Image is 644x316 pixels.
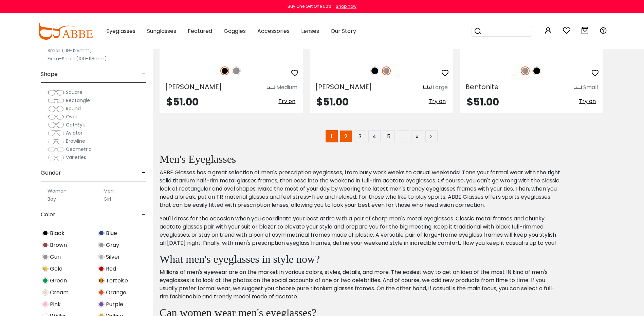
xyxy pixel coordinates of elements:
img: Gun [232,66,241,75]
button: Try on [276,97,297,106]
span: Eyeglasses [106,27,135,35]
span: Square [66,89,82,96]
span: Our Story [331,27,356,35]
a: 4 [368,130,381,142]
span: Gender [41,165,61,181]
span: Goggles [224,27,246,35]
img: Gold [42,265,49,272]
span: Pink [50,300,61,309]
p: You'll dress for the occasion when you coordinate your best attire with a pair of sharp men's met... [160,215,563,247]
a: 3 [354,130,366,142]
img: Varieties.png [48,154,65,161]
span: Red [106,265,116,273]
div: Large [433,83,448,92]
img: size ruler [267,85,275,90]
span: - [142,66,146,82]
img: Pink [42,301,49,308]
a: » [411,130,423,142]
img: Silver [98,254,105,260]
a: 5 [383,130,395,142]
img: Rectangle.png [48,97,65,104]
img: Black [42,230,49,236]
span: Silver [106,253,120,261]
a: Shop now [332,3,356,9]
img: Geometric.png [48,146,65,153]
p: Millions of men's eyewear are on the market in various colors, styles, details, and more. The eas... [160,268,563,301]
span: [PERSON_NAME] [165,82,222,92]
img: Red [98,265,105,272]
h2: What men's eyeglasses in style now? [160,253,563,265]
span: Gray [106,241,119,249]
span: 1 [326,130,338,142]
span: Accessories [257,27,290,35]
span: Green [50,277,67,285]
img: Green [42,277,49,284]
img: Gun [521,66,530,75]
label: Boy [48,195,56,203]
img: size ruler [574,85,582,90]
span: $51.00 [166,95,199,109]
span: Varieties [66,154,86,161]
span: Round [66,105,81,112]
span: Sunglasses [147,27,176,35]
span: $51.00 [316,95,349,109]
button: Try on [427,97,448,106]
span: - [142,206,146,223]
span: Tortoise [106,277,128,285]
span: Gun [50,253,61,261]
span: Aviator [66,130,82,136]
a: 2 [340,130,352,142]
span: Black [50,229,65,237]
img: Cat-Eye.png [48,122,65,129]
img: Gun [382,66,391,75]
img: Aviator.png [48,130,65,137]
span: Cream [50,289,69,297]
span: [PERSON_NAME] [315,82,372,92]
img: Square.png [48,89,65,96]
span: Browline [66,138,85,144]
img: Tortoise [98,277,105,284]
span: Brown [50,241,67,249]
h2: Men's Eyeglasses [160,153,563,165]
p: ABBE Glasses has a great selection of men's prescription eyeglasses, from busy work weeks to casu... [160,169,563,209]
img: Orange [98,289,105,296]
span: Featured [188,27,212,35]
img: Cream [42,289,49,296]
span: Try on [579,97,596,105]
span: Purple [106,300,123,309]
img: Browline.png [48,138,65,145]
span: Gold [50,265,62,273]
img: Oval.png [48,114,65,120]
span: Lenses [301,27,319,35]
img: Brown [42,242,49,248]
span: Orange [106,289,126,297]
span: Rectangle [66,97,90,104]
img: Gray [98,242,105,248]
div: Shop now [336,3,356,9]
img: Round.png [48,105,65,112]
button: Try on [577,97,598,106]
span: $51.00 [467,95,499,109]
a: > [425,130,438,142]
span: Try on [429,97,446,105]
img: Black [532,66,541,75]
img: Blue [98,230,105,236]
label: Girl [104,195,111,203]
img: Black [220,66,229,75]
span: Oval [66,113,77,120]
span: … [397,130,409,142]
div: Buy One Get One 50% [288,3,331,9]
img: Black [370,66,379,75]
span: Color [41,206,55,223]
span: Cat-Eye [66,121,86,128]
img: size ruler [423,85,431,90]
img: Gun [42,254,49,260]
label: Men [104,187,114,195]
span: Shape [41,66,58,82]
img: abbeglasses.com [37,23,93,40]
label: Women [48,187,67,195]
span: Blue [106,229,117,237]
div: Small [583,83,598,92]
span: - [142,165,146,181]
label: Extra-Small (100-118mm) [48,55,107,63]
